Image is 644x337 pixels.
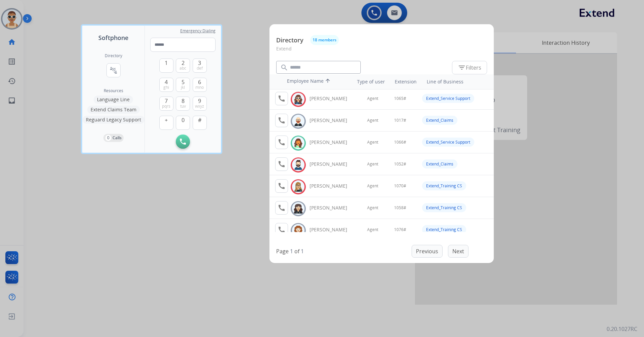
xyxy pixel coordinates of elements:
[198,116,201,124] span: #
[367,183,378,189] span: Agent
[198,78,201,86] span: 6
[422,181,466,190] div: Extend_Training CS
[310,35,339,45] button: 18 members
[458,64,466,72] mat-icon: filter_list
[193,116,207,130] button: #
[278,226,286,234] mat-icon: call
[394,161,406,167] span: 1052#
[394,227,406,232] span: 1076#
[193,78,207,92] button: 6mno
[348,75,388,88] th: Type of user
[367,96,378,101] span: Agent
[452,61,487,74] button: Filters
[165,59,168,67] span: 1
[94,96,133,104] button: Language Line
[391,75,420,88] th: Extension
[198,97,201,105] span: 9
[422,225,466,234] div: Extend_Training CS
[276,36,303,45] p: Directory
[278,116,286,124] mat-icon: call
[159,116,173,130] button: +
[105,53,122,59] h2: Directory
[310,226,355,233] div: [PERSON_NAME]
[367,205,378,211] span: Agent
[98,33,128,42] span: Softphone
[162,104,170,109] span: pqrs
[394,205,406,211] span: 1058#
[180,139,186,145] img: call-button
[159,78,173,92] button: 4ghi
[310,204,355,211] div: [PERSON_NAME]
[293,203,303,214] img: avatar
[324,78,332,86] mat-icon: arrow_upward
[103,134,124,142] button: 0Calls
[182,59,185,67] span: 2
[607,325,637,333] p: 0.20.1027RC
[163,85,169,90] span: ghi
[394,140,406,145] span: 1066#
[394,96,406,101] span: 1065#
[165,97,168,105] span: 7
[367,118,378,123] span: Agent
[278,95,286,103] mat-icon: call
[367,227,378,232] span: Agent
[293,182,303,192] img: avatar
[159,59,173,73] button: 1
[278,204,286,212] mat-icon: call
[165,116,168,124] span: +
[293,138,303,148] img: avatar
[423,75,490,88] th: Line of Business
[276,247,289,255] p: Page
[310,183,355,189] div: [PERSON_NAME]
[280,64,288,72] mat-icon: search
[182,116,185,124] span: 0
[394,183,406,189] span: 1070#
[310,161,355,167] div: [PERSON_NAME]
[180,104,186,109] span: tuv
[276,45,487,58] p: Extend
[193,59,207,73] button: 3def
[195,104,204,109] span: wxyz
[278,182,286,190] mat-icon: call
[422,159,457,168] div: Extend_Claims
[197,66,203,71] span: def
[176,59,190,73] button: 2abc
[182,97,185,105] span: 8
[458,64,481,72] span: Filters
[278,138,286,146] mat-icon: call
[367,161,378,167] span: Agent
[422,116,457,125] div: Extend_Claims
[367,140,378,145] span: Agent
[176,97,190,111] button: 8tuv
[181,85,185,90] span: jkl
[310,95,355,102] div: [PERSON_NAME]
[176,78,190,92] button: 5jkl
[278,160,286,168] mat-icon: call
[112,135,122,141] p: Calls
[83,116,144,124] button: Reguard Legacy Support
[293,94,303,105] img: avatar
[310,139,355,146] div: [PERSON_NAME]
[180,66,186,71] span: abc
[294,247,299,255] p: of
[182,78,185,86] span: 5
[180,28,216,34] span: Emergency Dialing
[105,135,111,141] p: 0
[293,225,303,236] img: avatar
[310,117,355,124] div: [PERSON_NAME]
[159,97,173,111] button: 7pqrs
[422,203,466,212] div: Extend_Training CS
[394,118,406,123] span: 1017#
[284,74,344,89] th: Employee Name
[198,59,201,67] span: 3
[109,66,118,74] mat-icon: connect_without_contact
[293,116,303,126] img: avatar
[87,106,140,114] button: Extend Claims Team
[422,138,474,147] div: Extend_Service Support
[104,88,123,93] span: Resources
[193,97,207,111] button: 9wxyz
[293,160,303,170] img: avatar
[176,116,190,130] button: 0
[422,94,474,103] div: Extend_Service Support
[165,78,168,86] span: 4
